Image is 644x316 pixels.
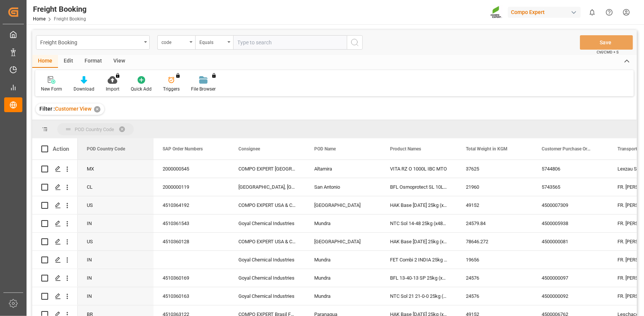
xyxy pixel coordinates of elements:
[457,251,533,269] div: 19656
[229,214,305,232] div: Goyal Chemical Industries
[78,178,154,196] div: CL
[466,146,508,152] span: Total Weight in KGM
[305,160,381,178] div: Altamira
[154,178,229,196] div: 2000000119
[229,233,305,250] div: COMPO EXPERT USA & Canada, Inc
[55,106,91,112] span: Customer View
[154,233,229,250] div: 4510360128
[33,16,45,22] a: Home
[78,287,154,305] div: IN
[457,178,533,196] div: 21960
[542,146,592,152] span: Customer Purchase Order Numbers
[390,146,421,152] span: Product Names
[381,178,457,196] div: BFL Osmoprotect SL 10L (x60) CL MTO
[533,160,608,178] div: 5744806
[533,233,608,250] div: 4500000081
[580,35,633,50] button: Save
[229,287,305,305] div: Goyal Chemical Industries
[163,146,203,152] span: SAP Order Numbers
[533,196,608,214] div: 4500007309
[381,269,457,287] div: BFL 13-40-13 SP 25kg (x48) GEN;BFL 19-19-19 SP 25kg (x48) GEN
[32,55,58,68] div: Home
[584,4,601,21] button: show 0 new notifications
[305,233,381,250] div: [GEOGRAPHIC_DATA]
[305,251,381,269] div: Mundra
[508,5,584,19] button: Compo Expert
[457,196,533,214] div: 49152
[381,214,457,232] div: NTC Sol 14-48 25kg (x48) DE,EN,ES WW
[457,269,533,287] div: 24576
[78,251,154,269] div: IN
[381,160,457,178] div: VITA RZ O 1000L IBC MTO
[233,35,347,50] input: Type to search
[32,251,78,269] div: Press SPACE to select this row.
[78,233,154,250] div: US
[32,233,78,251] div: Press SPACE to select this row.
[314,146,336,152] span: POD Name
[78,196,154,214] div: US
[533,269,608,287] div: 4500000097
[58,55,79,68] div: Edit
[79,55,108,68] div: Format
[457,233,533,250] div: 78646.272
[533,287,608,305] div: 4500000092
[74,86,94,92] div: Download
[457,214,533,232] div: 24579.84
[457,287,533,305] div: 24576
[87,146,125,152] span: POD Country Code
[229,269,305,287] div: Goyal Chemical Industries
[229,160,305,178] div: COMPO EXPERT [GEOGRAPHIC_DATA]
[154,287,229,305] div: 4510360163
[53,145,69,152] div: Action
[32,160,78,178] div: Press SPACE to select this row.
[94,106,100,113] div: ✕
[305,269,381,287] div: Mundra
[154,269,229,287] div: 4510360169
[33,3,86,15] div: Freight Booking
[381,251,457,269] div: FET Combi 2 INDIA 25kg (x18) EN,ES
[381,287,457,305] div: NTC Sol 21 21-0-0 25kg (x48) WW
[597,49,619,55] span: Ctrl/CMD + S
[305,214,381,232] div: Mundra
[238,146,260,152] span: Consignee
[229,178,305,196] div: [GEOGRAPHIC_DATA], [GEOGRAPHIC_DATA]
[108,55,131,68] div: View
[229,196,305,214] div: COMPO EXPERT USA & Canada, Inc
[40,37,141,47] div: Freight Booking
[39,106,55,112] span: Filter :
[154,160,229,178] div: 2000000545
[154,196,229,214] div: 4510364192
[131,86,152,92] div: Quick Add
[601,4,618,21] button: Help Center
[41,86,62,92] div: New Form
[305,178,381,196] div: San Antonio
[154,214,229,232] div: 4510361543
[457,160,533,178] div: 37625
[195,35,233,50] button: open menu
[157,35,195,50] button: open menu
[32,287,78,305] div: Press SPACE to select this row.
[32,269,78,287] div: Press SPACE to select this row.
[75,127,114,132] span: POD Country Code
[78,214,154,232] div: IN
[381,233,457,250] div: HAK Base [DATE] 25kg (x48) WW [PERSON_NAME] 13-40-13 25kg (x48) [PERSON_NAME] Naranja [DATE] 25kg...
[508,7,581,18] div: Compo Expert
[78,160,154,178] div: MX
[533,214,608,232] div: 4500005938
[381,196,457,214] div: HAK Base [DATE] 25kg (x48) WW [PERSON_NAME] 13-40-13 25kg (x48) WW
[305,287,381,305] div: Mundra
[36,35,150,50] button: open menu
[533,178,608,196] div: 5743565
[161,37,187,46] div: code
[490,6,503,19] img: Screenshot%202023-09-29%20at%2010.02.21.png_1712312052.png
[78,269,154,287] div: IN
[229,251,305,269] div: Goyal Chemical Industries
[32,196,78,214] div: Press SPACE to select this row.
[305,196,381,214] div: [GEOGRAPHIC_DATA]
[199,37,225,46] div: Equals
[32,178,78,196] div: Press SPACE to select this row.
[347,35,363,50] button: search button
[32,214,78,233] div: Press SPACE to select this row.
